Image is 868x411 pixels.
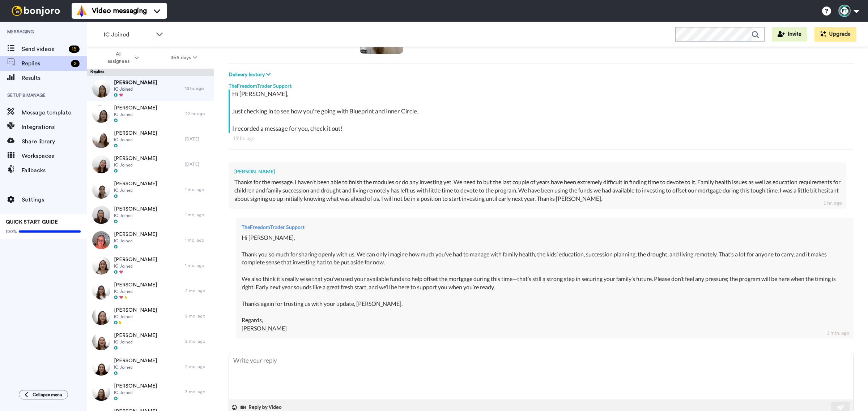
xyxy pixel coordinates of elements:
[234,178,841,203] div: Thanks for the message. I haven't been able to finish the modules or do any investing yet. We nee...
[92,6,147,16] span: Video messaging
[114,364,157,370] span: IC Joined
[114,112,157,117] span: IC Joined
[92,130,110,148] img: 94261c5b-cdc2-4473-b6d2-ce60dd7adf29-thumb.jpg
[22,137,87,146] span: Share library
[104,51,133,65] span: All assignees
[185,338,210,344] div: 2 mo. ago
[6,220,58,225] span: QUICK START GUIDE
[92,155,110,173] img: d7aa2b82-82b3-4a23-a564-65b38ffaa5d5-thumb.jpg
[185,187,210,192] div: 1 mo. ago
[232,90,852,133] div: Hi [PERSON_NAME], Just checking in to see how you're going with Blueprint and Inner Circle. I rec...
[22,195,87,204] span: Settings
[87,379,214,404] a: [PERSON_NAME]IC Joined3 mo. ago
[185,364,210,369] div: 2 mo. ago
[114,332,157,339] span: [PERSON_NAME]
[87,126,214,152] a: [PERSON_NAME]IC Joined[DATE]
[772,27,807,42] button: Invite
[114,130,157,137] span: [PERSON_NAME]
[87,101,214,126] a: [PERSON_NAME]IC Joined22 hr. ago
[837,404,845,410] img: send-white.svg
[823,199,842,207] div: 1 hr. ago
[22,152,87,160] span: Workspaces
[155,51,213,64] button: 365 days
[114,289,157,294] span: IC Joined
[87,354,214,379] a: [PERSON_NAME]IC Joined2 mo. ago
[6,229,17,234] span: 100%
[114,86,157,92] span: IC Joined
[185,389,210,395] div: 3 mo. ago
[114,256,157,263] span: [PERSON_NAME]
[87,228,214,253] a: [PERSON_NAME]IC Joined1 mo. ago
[92,256,110,274] img: 8adf16ad-02ea-4b6c-a9ed-ada59afed5c9-thumb.jpg
[87,278,214,303] a: [PERSON_NAME]IC Joined2 mo. ago
[87,303,214,329] a: [PERSON_NAME]IC Joined2 mo. ago
[19,390,68,399] button: Collapse menu
[22,45,66,53] span: Send videos
[92,231,110,249] img: d6ebb920-cbe2-4077-91c9-9ab74c3b6093-thumb.jpg
[114,79,157,86] span: [PERSON_NAME]
[76,5,88,17] img: vm-color.svg
[114,180,157,187] span: [PERSON_NAME]
[87,202,214,228] a: [PERSON_NAME]IC Joined1 mo. ago
[69,46,80,53] div: 16
[814,27,856,42] button: Upgrade
[114,390,157,395] span: IC Joined
[92,282,110,300] img: 7e7804d3-edeb-42cd-9f36-433826944d6e-thumb.jpg
[87,177,214,202] a: [PERSON_NAME]IC Joined1 mo. ago
[33,392,62,398] span: Collapse menu
[22,123,87,131] span: Integrations
[87,329,214,354] a: [PERSON_NAME]IC Joined2 mo. ago
[22,166,87,175] span: Fallbacks
[242,224,848,231] div: TheFreedomTrader Support
[92,206,110,224] img: 80615498-f200-454d-b68d-8d345a2079e7-thumb.jpg
[229,79,854,90] div: TheFreedomTrader Support
[114,137,157,143] span: IC Joined
[92,79,110,98] img: e1c29636-f2de-4178-8888-15ff7bf99939-thumb.jpg
[826,329,849,337] div: 1 min. ago
[87,69,214,76] div: Replies
[185,212,210,218] div: 1 mo. ago
[185,111,210,117] div: 22 hr. ago
[234,168,841,175] div: [PERSON_NAME]
[114,357,157,364] span: [PERSON_NAME]
[87,253,214,278] a: [PERSON_NAME]IC Joined1 mo. ago
[87,152,214,177] a: [PERSON_NAME]IC Joined[DATE]
[114,263,157,269] span: IC Joined
[233,135,849,142] div: 19 hr. ago
[114,281,157,289] span: [PERSON_NAME]
[92,332,110,350] img: d00bdba9-20ba-41e6-b30e-1251444828e2-thumb.jpg
[92,358,110,376] img: 6a1ee700-93eb-4b90-baa6-a89af60c8bb3-thumb.jpg
[22,59,68,68] span: Replies
[104,30,152,39] span: IC Joined
[87,76,214,101] a: [PERSON_NAME]IC Joined13 hr. ago
[114,382,157,390] span: [PERSON_NAME]
[114,314,157,320] span: IC Joined
[185,263,210,268] div: 1 mo. ago
[92,383,110,401] img: 0c038c42-1df8-419a-9484-3170feb5ec68-thumb.jpg
[9,6,63,16] img: bj-logo-header-white.svg
[242,234,848,333] div: Hi [PERSON_NAME], Thank you so much for sharing openly with us. We can only imagine how much you’...
[22,74,87,82] span: Results
[114,213,157,219] span: IC Joined
[114,155,157,162] span: [PERSON_NAME]
[114,307,157,314] span: [PERSON_NAME]
[114,187,157,193] span: IC Joined
[185,136,210,142] div: [DATE]
[92,181,110,199] img: d4713650-0ded-4728-8c9f-2f1381dbcd8c-thumb.jpg
[114,238,157,244] span: IC Joined
[88,48,155,68] button: All assignees
[185,237,210,243] div: 1 mo. ago
[185,161,210,167] div: [DATE]
[185,313,210,319] div: 2 mo. ago
[92,105,110,123] img: 34fe7e53-c09c-4c77-b084-05079f7f1917-thumb.jpg
[185,288,210,294] div: 2 mo. ago
[114,231,157,238] span: [PERSON_NAME]
[71,60,80,67] div: 2
[185,86,210,91] div: 13 hr. ago
[114,339,157,345] span: IC Joined
[114,162,157,168] span: IC Joined
[114,104,157,112] span: [PERSON_NAME]
[114,205,157,213] span: [PERSON_NAME]
[92,307,110,325] img: f64da8f0-51dd-4864-a9eb-93934269470b-thumb.jpg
